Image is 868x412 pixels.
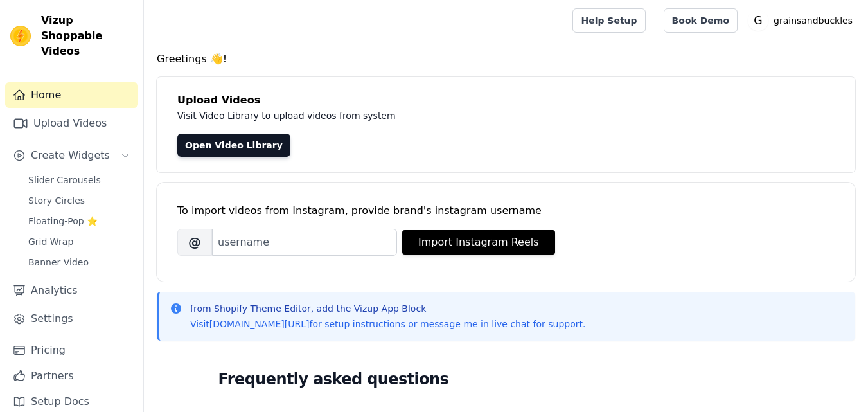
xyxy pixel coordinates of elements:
[402,230,555,255] button: Import Instagram Reels
[177,108,753,123] p: Visit Video Library to upload videos from system
[21,233,138,251] a: Grid Wrap
[177,203,835,219] div: To import videos from Instagram, provide brand's instagram username
[21,253,138,271] a: Banner Video
[5,143,138,168] button: Create Widgets
[28,194,85,207] span: Story Circles
[177,134,290,157] a: Open Video Library
[5,363,138,389] a: Partners
[31,148,110,163] span: Create Widgets
[5,278,138,303] a: Analytics
[28,256,89,269] span: Banner Video
[5,111,138,136] a: Upload Videos
[177,229,212,256] span: @
[572,8,645,33] a: Help Setup
[754,14,762,27] text: G
[748,9,858,32] button: G grainsandbuckles
[41,13,133,59] span: Vizup Shoppable Videos
[768,9,858,32] p: grainsandbuckles
[5,82,138,108] a: Home
[28,235,73,248] span: Grid Wrap
[664,8,738,33] a: Book Demo
[190,302,585,315] p: from Shopify Theme Editor, add the Vizup App Block
[212,229,397,256] input: username
[28,215,98,228] span: Floating-Pop ⭐
[177,93,835,108] h4: Upload Videos
[21,171,138,189] a: Slider Carousels
[28,174,101,186] span: Slider Carousels
[218,366,794,392] h2: Frequently asked questions
[21,192,138,210] a: Story Circles
[21,212,138,230] a: Floating-Pop ⭐
[5,306,138,332] a: Settings
[157,51,855,67] h4: Greetings 👋!
[190,318,585,330] p: Visit for setup instructions or message me in live chat for support.
[209,319,310,329] a: [DOMAIN_NAME][URL]
[10,26,31,46] img: Vizup
[5,337,138,363] a: Pricing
